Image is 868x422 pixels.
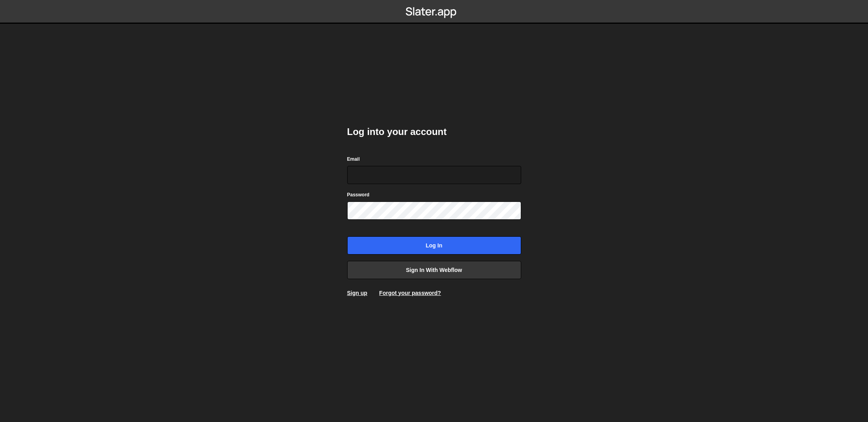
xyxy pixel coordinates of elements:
[347,261,521,279] a: Sign in with Webflow
[347,155,360,163] label: Email
[347,236,521,255] input: Log in
[347,290,367,296] a: Sign up
[379,290,441,296] a: Forgot your password?
[347,191,370,199] label: Password
[347,125,521,138] h2: Log into your account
